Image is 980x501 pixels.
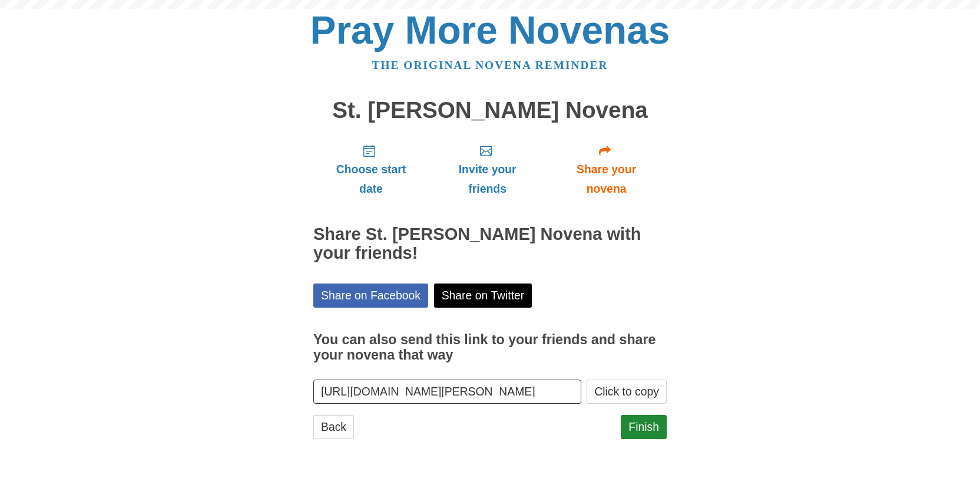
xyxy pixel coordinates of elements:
a: Share on Facebook [313,284,428,308]
h1: St. [PERSON_NAME] Novena [313,98,667,123]
span: Choose start date [325,160,417,199]
a: Back [313,415,354,439]
a: Finish [621,415,667,439]
span: Share your novena [558,160,655,199]
a: Choose start date [313,134,429,205]
span: Invite your friends [441,160,534,199]
a: Share your novena [546,134,667,205]
h3: You can also send this link to your friends and share your novena that way [313,332,667,362]
a: The original novena reminder [372,59,608,71]
button: Click to copy [587,380,667,404]
a: Invite your friends [429,134,546,205]
a: Share on Twitter [434,284,532,308]
a: Pray More Novenas [310,8,670,52]
h2: Share St. [PERSON_NAME] Novena with your friends! [313,225,667,263]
